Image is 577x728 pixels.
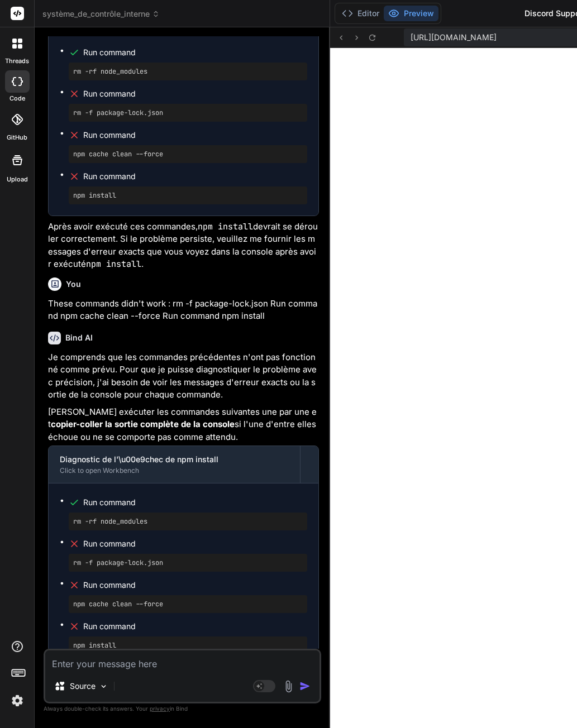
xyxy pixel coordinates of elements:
p: Source [70,681,96,692]
code: npm install [86,258,141,270]
span: [URL][DOMAIN_NAME] [411,32,497,43]
img: Pick Models [99,682,108,691]
label: Upload [7,175,28,184]
span: privacy [150,705,170,712]
pre: npm install [73,641,303,650]
pre: rm -rf node_modules [73,517,303,526]
span: Run command [83,130,307,141]
button: Preview [384,6,438,21]
label: threads [5,56,29,66]
pre: npm cache clean --force [73,600,303,609]
img: attachment [282,680,295,693]
p: Always double-check its answers. Your in Bind [44,703,321,714]
h6: You [66,279,81,290]
strong: copier-coller la sortie complète de la console [51,419,235,429]
p: Après avoir exécuté ces commandes, devrait se dérouler correctement. Si le problème persiste, veu... [48,221,319,271]
p: [PERSON_NAME] exécuter les commandes suivantes une par une et si l'une d'entre elles échoue ou ne... [48,406,319,444]
span: Run command [83,47,307,58]
h6: Bind AI [65,332,93,343]
p: Je comprends que les commandes précédentes n'ont pas fonctionné comme prévu. Pour que je puisse d... [48,351,319,401]
span: Run command [83,497,307,508]
div: Diagnostic de l'\u00e9chec de npm install [60,454,289,465]
button: Editor [337,6,384,21]
span: Run command [83,88,307,99]
span: Run command [83,579,307,591]
span: Run command [83,171,307,182]
span: Run command [83,621,307,632]
pre: rm -f package-lock.json [73,558,303,567]
p: These commands didn't work : rm -f package-lock.json Run command npm cache clean --force Run comm... [48,298,319,323]
div: Click to open Workbench [60,466,289,475]
pre: rm -f package-lock.json [73,108,303,117]
code: npm install [198,221,253,232]
span: système_de_contrôle_interne [42,8,160,20]
label: GitHub [7,133,27,142]
label: code [9,94,25,103]
img: settings [8,691,27,710]
button: Diagnostic de l'\u00e9chec de npm installClick to open Workbench [49,446,300,483]
pre: npm cache clean --force [73,150,303,159]
pre: rm -rf node_modules [73,67,303,76]
pre: npm install [73,191,303,200]
img: icon [299,681,311,692]
span: Run command [83,538,307,549]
